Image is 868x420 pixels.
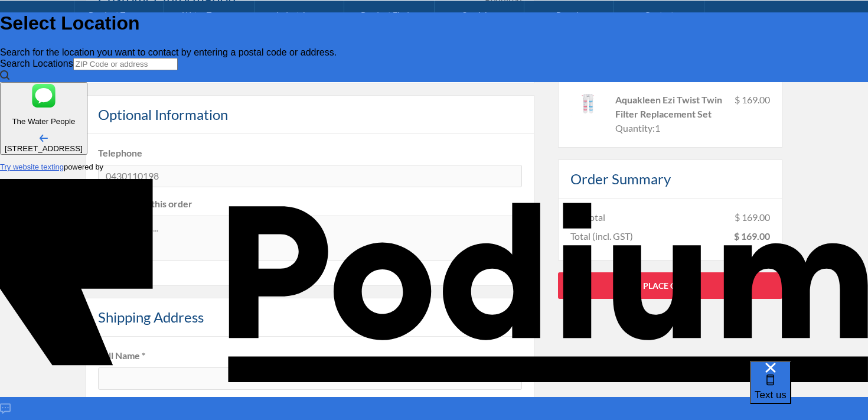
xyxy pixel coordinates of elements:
iframe: podium webchat widget bubble [750,361,868,420]
p: The Water People [5,117,83,126]
span: powered by [64,162,103,171]
div: [STREET_ADDRESS] [5,144,83,153]
input: ZIP Code or address [73,58,178,70]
